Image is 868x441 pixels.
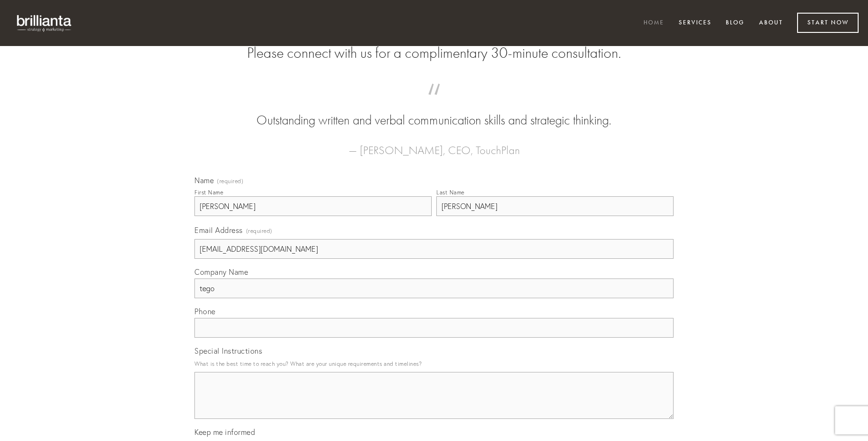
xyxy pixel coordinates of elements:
[209,93,659,130] blockquote: Outstanding written and verbal communication skills and strategic thinking.
[637,15,670,31] a: Home
[209,130,659,160] figcaption: — [PERSON_NAME], CEO, TouchPlan
[720,15,751,31] a: Blog
[194,44,674,62] h2: Please connect with us for a complimentary 30-minute consultation.
[194,176,214,185] span: Name
[217,178,243,184] span: (required)
[194,189,223,196] div: First Name
[194,267,248,277] span: Company Name
[194,357,674,370] p: What is the best time to reach you? What are your unique requirements and timelines?
[753,15,789,31] a: About
[9,9,80,37] img: brillianta - research, strategy, marketing
[797,13,859,33] a: Start Now
[194,427,255,437] span: Keep me informed
[194,307,216,316] span: Phone
[194,346,262,356] span: Special Instructions
[209,93,659,111] span: “
[673,15,718,31] a: Services
[436,189,465,196] div: Last Name
[246,224,272,237] span: (required)
[194,225,243,235] span: Email Address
